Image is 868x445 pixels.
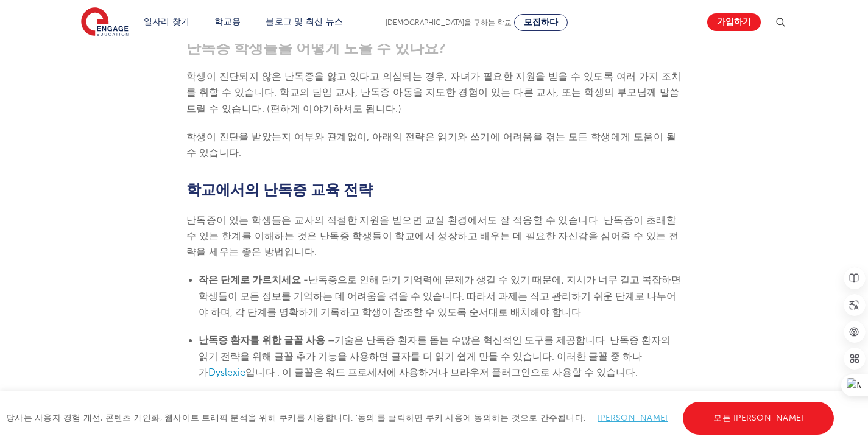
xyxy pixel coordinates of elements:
[186,131,676,158] font: 학생이 진단을 받았는지 여부와 관계없이, 아래의 전략은 읽기와 쓰기에 어려움을 겪는 모든 학생에게 도움이 될 수 있습니다.
[707,13,761,31] a: 가입하기
[186,40,446,57] font: 난독증 학생들을 어떻게 도울 수 있나요?
[199,275,681,318] font: 난독증으로 인해 단기 기억력에 문제가 생길 수 있기 때문에, 지시가 너무 길고 복잡하면 학생들이 모든 정보를 기억하는 데 어려움을 겪을 수 있습니다. 따라서 과제는 작고 관리...
[208,367,245,378] a: Dyslexie
[199,275,308,286] font: 작은 단계로 가르치세요 -
[199,335,334,346] font: 난독증 환자를 위한 글꼴 사용 –
[6,414,585,423] font: 당사는 사용자 경험 개선, 콘텐츠 개인화, 웹사이트 트래픽 분석을 위해 쿠키를 사용합니다. '동의'를 클릭하면 쿠키 사용에 동의하는 것으로 간주됩니다.
[81,7,129,38] img: 교육 참여
[598,413,668,422] a: [PERSON_NAME]
[717,18,751,27] font: 가입하기
[214,17,241,26] a: 학교용
[386,18,512,27] font: [DEMOGRAPHIC_DATA]을 구하는 학교
[186,181,373,198] font: 학교에서의 난독증 교육 전략
[266,17,343,26] a: 블로그 및 최신 뉴스
[186,71,682,114] font: 학생이 진단되지 않은 난독증을 앓고 있다고 의심되는 경우, 자녀가 필요한 지원을 받을 수 있도록 여러 가지 조치를 취할 수 있습니다. 학교의 담임 교사, 난독증 아동을 지도한...
[199,335,671,378] font: 기술은 난독증 환자를 돕는 수많은 혁신적인 도구를 제공합니다. 난독증 환자의 읽기 전략을 위해 글꼴 추가 기능을 사용하면 글자를 더 읽기 쉽게 만들 수 있습니다. 이러한 글꼴...
[683,402,834,435] a: 모든 [PERSON_NAME]
[524,18,558,27] font: 모집하다
[186,215,679,258] font: 난독증이 있는 학생들은 교사의 적절한 지원을 받으면 교실 환경에서도 잘 적응할 수 있습니다. 난독증이 초래할 수 있는 한계를 이해하는 것은 난독증 학생들이 학교에서 성장하고 ...
[514,14,568,31] a: 모집하다
[144,17,190,26] a: 일자리 찾기
[713,413,803,422] font: 모든 [PERSON_NAME]
[245,367,638,378] font: 입니다 . 이 글꼴은 워드 프로세서에 사용하거나 브라우저 플러그인으로 사용할 수 있습니다.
